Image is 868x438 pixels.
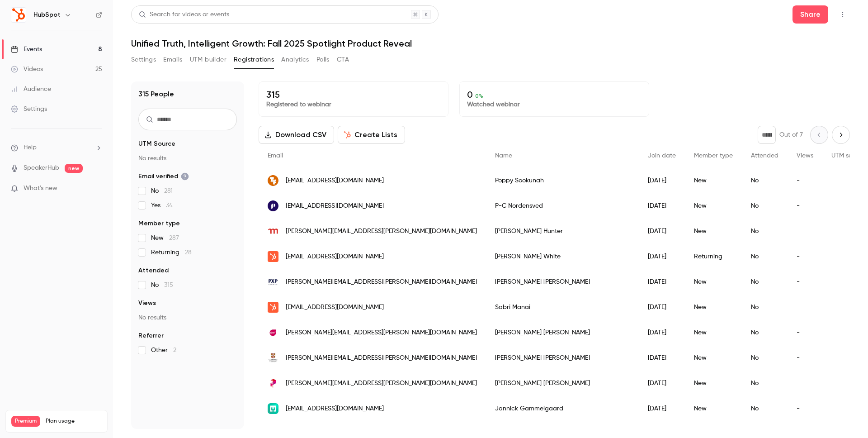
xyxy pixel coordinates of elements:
[832,126,850,144] button: Next page
[190,52,226,67] button: UTM builder
[286,328,477,338] span: [PERSON_NAME][EMAIL_ADDRESS][PERSON_NAME][DOMAIN_NAME]
[286,176,384,186] span: [EMAIL_ADDRESS][DOMAIN_NAME]
[486,295,639,320] div: Sabri Manai
[11,8,26,22] img: HubSpot
[793,5,828,24] button: Share
[779,130,803,139] p: Out of 7
[286,404,384,414] span: [EMAIL_ADDRESS][DOMAIN_NAME]
[11,85,51,94] div: Audience
[788,168,822,193] div: -
[151,346,176,355] span: Other
[742,396,788,421] div: No
[268,152,283,159] span: Email
[286,227,477,236] span: [PERSON_NAME][EMAIL_ADDRESS][PERSON_NAME][DOMAIN_NAME]
[138,139,237,355] section: facet-groups
[268,251,278,262] img: hubspot.com
[639,295,685,320] div: [DATE]
[151,281,173,290] span: No
[685,371,742,396] div: New
[788,320,822,345] div: -
[486,219,639,244] div: [PERSON_NAME] Hunter
[788,295,822,320] div: -
[797,152,813,159] span: Views
[138,299,156,308] span: Views
[639,193,685,219] div: [DATE]
[268,403,278,414] img: myminifactory.com
[138,172,189,181] span: Email verified
[164,188,173,194] span: 281
[173,347,176,353] span: 2
[138,154,237,163] p: No results
[268,327,278,338] img: dwf.law
[24,184,57,193] span: What's new
[639,396,685,421] div: [DATE]
[33,10,61,19] h6: HubSpot
[268,302,278,313] img: hubspot.com
[486,193,639,219] div: P-C Nordensved
[685,269,742,295] div: New
[742,320,788,345] div: No
[11,105,47,114] div: Settings
[316,52,330,67] button: Polls
[685,345,742,371] div: New
[639,244,685,269] div: [DATE]
[266,100,441,109] p: Registered to webinar
[138,313,237,322] p: No results
[486,396,639,421] div: Jannick Gammelgaard
[151,233,179,243] span: New
[286,303,384,312] span: [EMAIL_ADDRESS][DOMAIN_NAME]
[286,379,477,388] span: [PERSON_NAME][EMAIL_ADDRESS][PERSON_NAME][DOMAIN_NAME]
[91,185,102,193] iframe: Noticeable Trigger
[131,52,156,67] button: Settings
[486,269,639,295] div: [PERSON_NAME] [PERSON_NAME]
[338,126,405,144] button: Create Lists
[685,396,742,421] div: New
[486,345,639,371] div: [PERSON_NAME] [PERSON_NAME]
[639,269,685,295] div: [DATE]
[788,345,822,371] div: -
[788,371,822,396] div: -
[685,320,742,345] div: New
[268,226,278,237] img: momentum.co.uk
[639,371,685,396] div: [DATE]
[788,244,822,269] div: -
[685,244,742,269] div: Returning
[11,143,102,152] li: help-dropdown-opener
[286,353,477,363] span: [PERSON_NAME][EMAIL_ADDRESS][PERSON_NAME][DOMAIN_NAME]
[639,168,685,193] div: [DATE]
[475,93,483,99] span: 0 %
[685,168,742,193] div: New
[286,252,384,262] span: [EMAIL_ADDRESS][DOMAIN_NAME]
[163,52,182,67] button: Emails
[788,269,822,295] div: -
[486,244,639,269] div: [PERSON_NAME] White
[268,200,278,211] img: profinder.fi
[138,219,180,228] span: Member type
[639,345,685,371] div: [DATE]
[259,126,334,144] button: Download CSV
[495,152,512,159] span: Name
[694,152,733,159] span: Member type
[486,320,639,345] div: [PERSON_NAME] [PERSON_NAME]
[685,219,742,244] div: New
[138,89,174,100] h1: 315 People
[467,100,642,109] p: Watched webinar
[11,416,40,427] span: Premium
[138,331,164,340] span: Referrer
[268,276,278,287] img: pxp.io
[266,89,441,100] p: 315
[138,139,175,148] span: UTM Source
[831,152,865,159] span: UTM source
[131,38,850,49] h1: Unified Truth, Intelligent Growth: Fall 2025 Spotlight Product Reveal
[286,277,477,287] span: [PERSON_NAME][EMAIL_ADDRESS][PERSON_NAME][DOMAIN_NAME]
[151,248,192,257] span: Returning
[648,152,676,159] span: Join date
[742,244,788,269] div: No
[742,219,788,244] div: No
[166,202,173,209] span: 34
[788,219,822,244] div: -
[742,193,788,219] div: No
[788,193,822,219] div: -
[337,52,349,67] button: CTA
[24,163,59,173] a: SpeakerHub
